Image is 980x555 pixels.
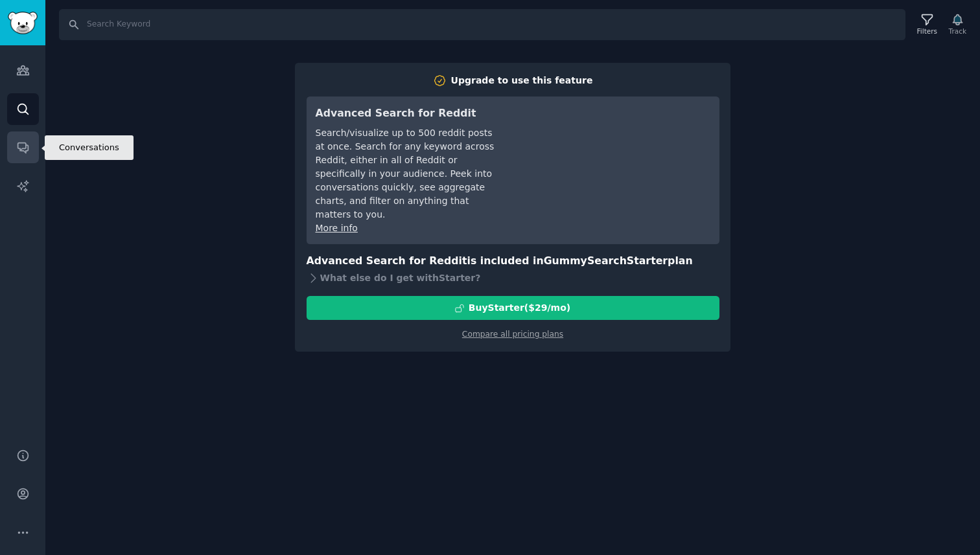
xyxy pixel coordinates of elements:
[59,9,905,40] input: Search Keyword
[451,74,593,87] div: Upgrade to use this feature
[8,12,38,34] img: GummySearch logo
[544,255,668,267] span: GummySearch Starter
[307,296,719,320] button: BuyStarter($29/mo)
[316,126,498,221] div: Search/visualize up to 500 reddit posts at once. Search for any keyword across Reddit, either in ...
[917,27,937,36] div: Filters
[516,106,710,203] iframe: YouTube video player
[307,253,719,269] h3: Advanced Search for Reddit is included in plan
[316,106,498,122] h3: Advanced Search for Reddit
[469,301,570,315] div: Buy Starter ($ 29 /mo )
[307,269,719,287] div: What else do I get with Starter ?
[316,223,358,233] a: More info
[462,330,563,339] a: Compare all pricing plans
